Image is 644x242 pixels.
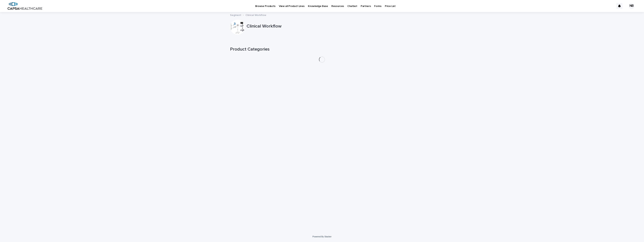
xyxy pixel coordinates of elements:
[629,3,635,9] div: NB
[245,13,266,17] p: Clinical Workflow
[312,235,331,238] a: Powered By Stacker
[8,2,42,10] img: B5p4sRfuTuC72oLToeu7
[247,24,412,29] p: Clinical Workflow
[230,13,241,17] p: Segment
[230,47,414,52] h1: Product Categories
